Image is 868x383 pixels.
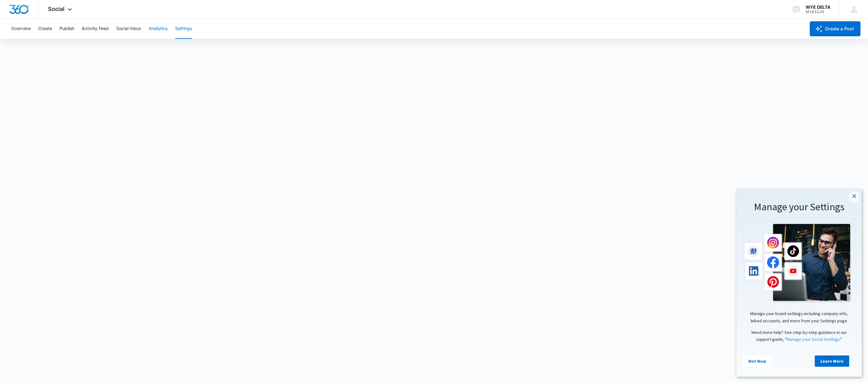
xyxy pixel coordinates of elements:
[60,19,74,39] button: Publish
[6,121,119,135] p: Manage your brand settings including company info, linked accounts, and more from your Settings p...
[175,19,192,39] button: Settings
[6,140,119,154] p: Need more help? See step-by-step guidance in our support guide, " ."
[116,19,141,39] button: Social Inbox
[806,5,830,10] div: account name
[6,11,119,24] h1: Manage your Settings
[82,19,109,39] button: Activity Feed
[38,19,52,39] button: Create
[810,21,860,36] button: Create a Post
[149,19,168,39] button: Analytics
[50,147,103,153] a: Manage your Social Settings
[806,10,830,14] div: account id
[48,6,65,12] span: Social
[112,2,123,13] a: Close modal
[78,166,113,177] a: Learn More
[6,166,35,177] a: Not Now
[11,19,31,39] button: Overview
